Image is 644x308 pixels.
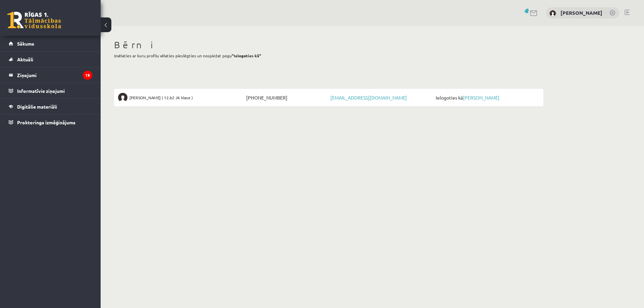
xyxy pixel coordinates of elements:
a: Sākums [9,36,92,51]
legend: Informatīvie ziņojumi [17,83,92,99]
b: "Ielogoties kā" [232,53,261,58]
a: [PERSON_NAME] [463,95,499,101]
a: [PERSON_NAME] [560,9,602,16]
a: Proktoringa izmēģinājums [9,115,92,130]
span: Ielogoties kā [434,93,539,102]
span: Digitālie materiāli [17,104,57,110]
img: Inga Klipa [549,10,556,17]
p: Izvēlaties ar kuru profilu vēlaties pieslēgties un nospiežat pogu [114,53,543,59]
span: [PHONE_NUMBER] [245,93,329,102]
a: Informatīvie ziņojumi [9,83,92,99]
span: Proktoringa izmēģinājums [17,119,75,125]
span: Aktuāli [17,56,33,62]
span: [PERSON_NAME] ( 12.b2 JK klase ) [129,93,193,102]
a: Rīgas 1. Tālmācības vidusskola [7,12,61,28]
img: Tīna Elizabete Klipa [118,93,127,102]
h1: Bērni [114,39,543,51]
a: Aktuāli [9,52,92,67]
i: 19 [83,71,92,80]
legend: Ziņojumi [17,67,92,83]
span: Sākums [17,41,34,47]
a: Ziņojumi19 [9,67,92,83]
a: Digitālie materiāli [9,99,92,114]
a: [EMAIL_ADDRESS][DOMAIN_NAME] [330,95,407,101]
